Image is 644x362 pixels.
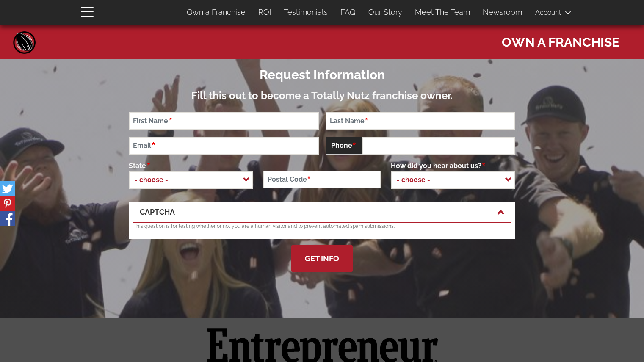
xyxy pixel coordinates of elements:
[12,30,37,55] a: Home
[476,3,528,21] a: Newsroom
[326,112,515,130] input: Last Name
[263,171,381,188] input: Postal Code
[391,162,486,170] span: How did you hear about us?
[129,137,318,155] input: Email
[362,3,409,21] a: Our Story
[502,30,619,51] span: Own a Franchise
[129,90,515,101] h3: Fill this out to become a Totally Nutz franchise owner.
[334,3,362,21] a: FAQ
[129,68,515,82] h2: Request Information
[277,3,334,21] a: Testimonials
[409,3,476,21] a: Meet The Team
[133,223,511,230] p: This question is for testing whether or not you are a human visitor and to prevent automated spam...
[129,162,150,170] span: State
[252,3,277,21] a: ROI
[140,207,504,218] a: CAPTCHA
[291,245,353,272] button: Get Info
[326,137,362,155] span: Phone
[129,112,318,130] input: First Name
[180,3,252,21] a: Own a Franchise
